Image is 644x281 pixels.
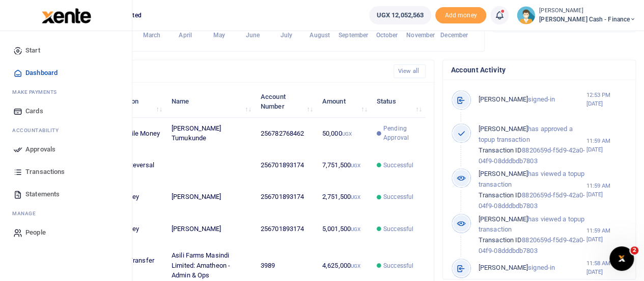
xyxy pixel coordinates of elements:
[317,86,371,117] th: Amount: activate to sort column ascending
[609,246,634,271] iframe: Intercom live chat
[479,169,586,211] p: has viewed a topup transaction 8820659d-f5d9-42a0-04f9-08dddbdb7803
[383,192,413,201] span: Successful
[539,15,636,24] span: [PERSON_NAME] Cash - Finance
[479,214,586,257] p: has viewed a topup transaction 8820659d-f5d9-42a0-04f9-08dddbdb7803
[479,264,528,271] span: [PERSON_NAME]
[25,227,46,238] span: People
[17,88,57,96] span: ake Payments
[47,66,385,77] h4: Recent Transactions
[8,122,124,138] li: Ac
[280,32,292,39] tspan: July
[20,126,59,134] span: countability
[351,194,360,200] small: UGX
[8,100,124,122] a: Cards
[383,224,413,234] span: Successful
[166,118,255,149] td: [PERSON_NAME] Tumukunde
[179,32,192,39] tspan: April
[406,32,435,39] tspan: November
[479,236,522,244] span: Transaction ID
[8,161,124,183] a: Transactions
[25,189,60,199] span: Statements
[517,6,636,24] a: profile-user [PERSON_NAME] [PERSON_NAME] Cash - Finance
[440,32,468,39] tspan: December
[630,246,638,254] span: 2
[371,86,426,117] th: Status: activate to sort column ascending
[479,215,528,223] span: [PERSON_NAME]
[166,86,255,117] th: Name: activate to sort column ascending
[539,7,636,15] small: [PERSON_NAME]
[213,32,225,39] tspan: May
[41,11,91,19] a: logo-small logo-large logo-large
[351,263,360,269] small: UGX
[8,39,124,62] a: Start
[479,94,586,105] p: signed-in
[8,138,124,161] a: Approvals
[383,161,413,170] span: Successful
[166,213,255,245] td: [PERSON_NAME]
[369,6,431,24] a: UGX 12,052,563
[255,86,317,117] th: Account Number: activate to sort column ascending
[435,7,486,24] li: Toup your wallet
[351,163,360,168] small: UGX
[383,124,420,142] span: Pending Approval
[25,144,55,155] span: Approvals
[479,191,522,199] span: Transaction ID
[255,149,317,181] td: 256701893174
[339,32,369,39] tspan: September
[143,32,161,39] tspan: March
[8,183,124,206] a: Statements
[365,6,435,24] li: Wallet ballance
[255,213,317,245] td: 256701893174
[479,125,528,133] span: [PERSON_NAME]
[376,32,399,39] tspan: October
[377,10,424,20] span: UGX 12,052,563
[317,181,371,213] td: 2,751,500
[383,261,413,270] span: Successful
[245,32,260,39] tspan: June
[342,131,351,137] small: UGX
[42,8,91,23] img: logo-large
[586,226,627,244] small: 11:59 AM [DATE]
[317,213,371,245] td: 5,001,500
[25,167,65,177] span: Transactions
[479,170,528,177] span: [PERSON_NAME]
[8,206,124,221] li: M
[8,221,124,244] a: People
[317,118,371,149] td: 50,000
[479,95,528,103] span: [PERSON_NAME]
[8,62,124,84] a: Dashboard
[25,106,43,116] span: Cards
[586,91,627,108] small: 12:53 PM [DATE]
[317,149,371,181] td: 7,751,500
[479,263,586,273] p: signed-in
[517,6,535,24] img: profile-user
[586,182,627,199] small: 11:59 AM [DATE]
[351,226,360,232] small: UGX
[310,32,330,39] tspan: August
[255,118,317,149] td: 256782768462
[479,146,522,154] span: Transaction ID
[255,181,317,213] td: 256701893174
[435,11,486,18] a: Add money
[8,84,124,100] li: M
[166,181,255,213] td: [PERSON_NAME]
[394,64,426,78] a: View all
[25,45,40,56] span: Start
[586,259,627,276] small: 11:58 AM [DATE]
[25,68,58,78] span: Dashboard
[451,64,627,75] h4: Account Activity
[479,124,586,166] p: has approved a topup transaction 8820659d-f5d9-42a0-04f9-08dddbdb7803
[586,137,627,154] small: 11:59 AM [DATE]
[435,7,486,24] span: Add money
[17,210,36,217] span: anage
